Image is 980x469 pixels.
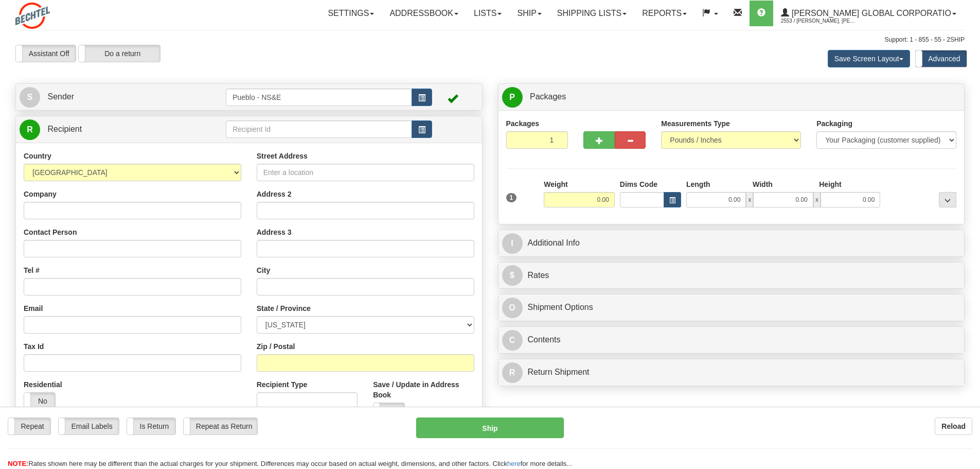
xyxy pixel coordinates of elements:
[502,329,961,351] a: CContents
[502,297,961,318] a: OShipment Options
[24,303,43,314] label: Email
[15,3,50,29] img: logo2553.jpg
[634,1,694,26] a: Reports
[502,233,523,254] span: I
[502,298,523,318] span: O
[416,418,564,438] button: Ship
[530,92,566,101] span: Packages
[916,50,967,67] label: Advanced
[24,379,62,390] label: Residential
[257,379,308,390] label: Recipient Type
[549,1,634,26] a: Shipping lists
[544,179,567,189] label: Weight
[506,118,540,129] label: Packages
[16,45,76,62] label: Assistant Off
[226,120,412,138] input: Recipient Id
[257,151,308,161] label: Street Address
[789,9,951,18] span: [PERSON_NAME] Global Corporatio
[941,422,966,430] b: Reload
[20,86,226,108] a: S Sender
[24,189,57,199] label: Company
[24,151,51,161] label: Country
[8,418,50,435] label: Repeat
[257,303,311,314] label: State / Province
[813,192,821,207] span: x
[502,265,961,286] a: $Rates
[59,418,119,435] label: Email Labels
[257,265,270,275] label: City
[320,1,382,26] a: Settings
[373,403,404,420] label: No
[257,189,292,199] label: Address 2
[184,418,257,435] label: Repeat as Return
[257,227,292,237] label: Address 3
[257,341,295,352] label: Zip / Postal
[819,179,842,189] label: Height
[79,45,160,62] label: Do a return
[373,379,474,400] label: Save / Update in Address Book
[773,1,964,26] a: [PERSON_NAME] Global Corporatio 2553 / [PERSON_NAME], [PERSON_NAME]
[620,179,657,189] label: Dims Code
[20,87,40,108] span: S
[781,16,858,26] span: 2553 / [PERSON_NAME], [PERSON_NAME]
[935,418,972,435] button: Reload
[661,118,730,129] label: Measurements Type
[8,460,28,467] span: NOTE:
[816,118,852,129] label: Packaging
[502,86,961,108] a: P Packages
[20,119,40,140] span: R
[502,265,523,286] span: $
[502,87,523,108] span: P
[47,92,74,101] span: Sender
[127,418,175,435] label: Is Return
[502,362,961,383] a: RReturn Shipment
[382,1,466,26] a: Addressbook
[502,362,523,383] span: R
[20,119,203,140] a: R Recipient
[686,179,710,189] label: Length
[24,393,55,409] label: No
[828,50,910,67] button: Save Screen Layout
[502,233,961,254] a: IAdditional Info
[24,265,40,275] label: Tel #
[226,89,412,106] input: Sender Id
[15,36,965,44] div: Support: 1 - 855 - 55 - 2SHIP
[506,193,517,202] span: 1
[466,1,509,26] a: Lists
[502,330,523,351] span: C
[24,341,44,352] label: Tax Id
[257,164,474,181] input: Enter a location
[746,192,753,207] span: x
[507,460,521,467] a: here
[47,125,82,133] span: Recipient
[24,227,77,237] label: Contact Person
[509,1,549,26] a: Ship
[939,192,956,207] div: ...
[753,179,773,189] label: Width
